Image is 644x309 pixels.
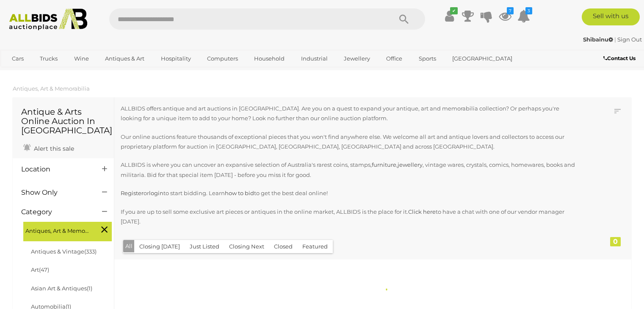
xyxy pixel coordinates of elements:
h4: Show Only [21,189,89,196]
a: Click here [408,208,436,215]
button: Closing Next [224,240,269,253]
a: Sell with us [582,8,640,25]
h4: Category [21,208,89,216]
a: 7 [499,8,511,24]
a: Sports [413,52,442,66]
p: ALLBIDS is where you can uncover an expansive selection of Australia's rarest coins, stamps, , , ... [121,160,577,180]
button: Search [383,8,425,30]
a: Office [381,52,408,66]
a: Industrial [296,52,333,66]
a: Computers [202,52,243,66]
h4: Location [21,166,89,173]
a: Hospitality [155,52,196,66]
button: Featured [297,240,333,253]
a: Contact Us [603,54,638,63]
p: If you are up to sell some exclusive art pieces or antiques in the online market, ALLBIDS is the ... [121,207,577,227]
p: ALLBIDS offers antique and art auctions in [GEOGRAPHIC_DATA]. Are you on a quest to expand your a... [121,104,577,124]
a: jewellery [398,161,423,168]
span: Alert this sale [32,145,74,152]
a: Asian Art & Antiques(1) [31,285,92,292]
a: Cars [6,52,29,66]
span: (1) [87,285,92,292]
button: Just Listed [185,240,224,253]
a: Household [249,52,290,66]
a: furniture [372,161,396,168]
strong: Shibainu [583,36,613,43]
span: (333) [84,248,97,255]
i: 7 [507,7,514,14]
span: (47) [39,266,49,273]
a: 3 [517,8,530,24]
a: ✔ [443,8,456,24]
img: Allbids.com.au [5,8,92,30]
a: Art(47) [31,266,49,273]
a: Antiques & Art [100,52,150,66]
p: Our online auctions feature thousands of exceptional pieces that you won't find anywhere else. We... [121,132,577,152]
h1: Antique & Arts Online Auction In [GEOGRAPHIC_DATA] [21,107,105,135]
div: 0 [610,237,621,246]
a: login [149,190,163,196]
i: ✔ [450,7,458,14]
a: Antiques, Art & Memorabilia [13,85,90,92]
span: | [614,36,616,43]
i: 3 [525,7,532,14]
a: Register [121,190,144,196]
a: Alert this sale [21,141,76,154]
a: Shibainu [583,36,614,43]
a: Jewellery [338,52,376,66]
button: All [123,240,135,252]
b: Contact Us [603,55,636,61]
span: Antiques, Art & Memorabilia [25,224,89,236]
a: Wine [69,52,94,66]
button: Closed [269,240,298,253]
a: how to bid [225,190,254,196]
p: or to start bidding. Learn to get the best deal online! [121,188,577,198]
a: Trucks [34,52,63,66]
button: Closing [DATE] [134,240,185,253]
a: [GEOGRAPHIC_DATA] [447,52,518,66]
a: Sign Out [617,36,642,43]
a: Antiques & Vintage(333) [31,248,97,255]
